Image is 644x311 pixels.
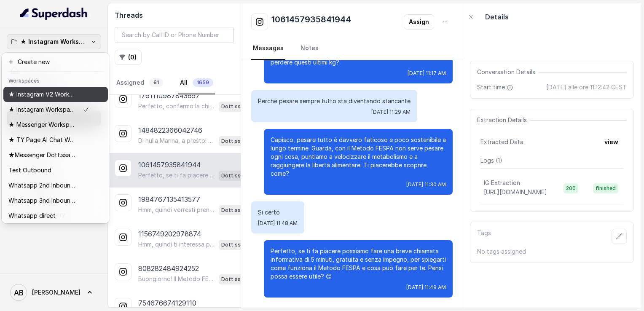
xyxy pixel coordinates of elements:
p: ★ TY Page AI Chat Workspace [8,135,76,145]
p: Whatsapp 3nd Inbound BM5 [8,196,76,206]
p: ★ Instagram V2 Workspace [8,89,76,99]
p: ★ Messenger Workspace [8,120,76,130]
p: Whatsapp direct [8,211,56,221]
p: Whatsapp 2nd Inbound BM5 [8,180,76,190]
header: Workspaces [3,73,108,87]
p: ★ Instagram Workspace [8,105,76,115]
button: Create new [3,54,108,70]
p: ★Messenger Dott.ssa Saccone [8,150,76,160]
p: Test Outbound [8,165,51,175]
p: ★ Instagram Workspace [20,37,88,47]
div: ★ Instagram Workspace [2,53,110,223]
button: ★ Instagram Workspace [7,34,101,49]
